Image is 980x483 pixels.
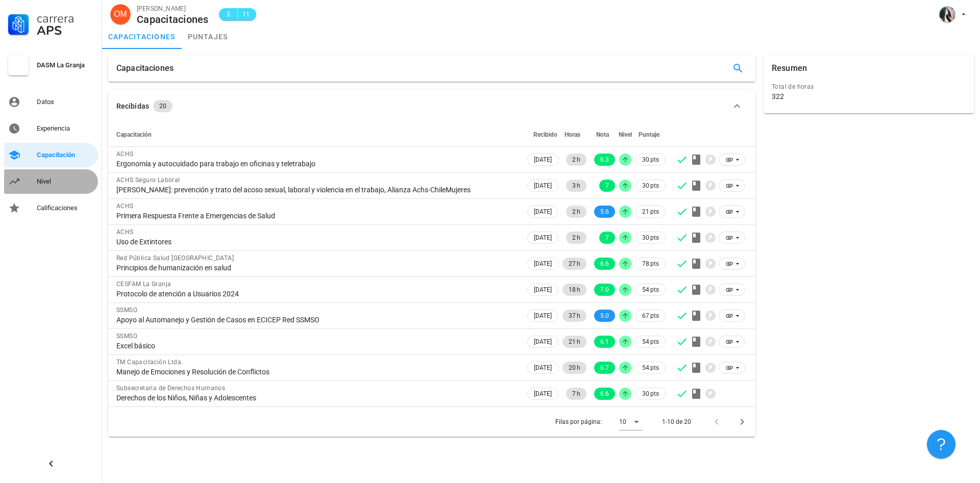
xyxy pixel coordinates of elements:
[565,131,580,138] span: Horas
[37,61,94,69] div: DASM La Granja
[116,228,134,236] span: ACHS
[560,122,589,147] th: Horas
[642,389,659,399] span: 30 pts
[600,154,609,166] span: 6.3
[600,310,609,322] span: 5.0
[534,180,552,191] span: [DATE]
[4,90,98,114] a: Datos
[555,407,643,437] div: Filas por página:
[642,363,659,373] span: 54 pts
[534,258,552,269] span: [DATE]
[37,12,94,24] div: Carrera
[4,169,98,194] a: Nivel
[4,196,98,220] a: Calificaciones
[116,315,517,324] div: Apoyo al Automanejo y Gestión de Casos en ECICEP Red SSMSO
[37,177,94,186] div: Nivel
[639,131,659,138] span: Puntaje
[116,202,134,210] span: ACHS
[596,131,609,138] span: Nota
[605,180,609,192] span: 7
[534,154,552,165] span: [DATE]
[617,122,633,147] th: Nivel
[37,204,94,212] div: Calificaciones
[572,232,580,244] span: 2 h
[572,206,580,218] span: 2 h
[116,255,234,262] span: Red Pública Salud [GEOGRAPHIC_DATA]
[534,362,552,373] span: [DATE]
[642,285,659,295] span: 54 pts
[642,259,659,269] span: 78 pts
[533,131,557,138] span: Recibido
[116,176,180,184] span: ACHS Seguro Laboral
[116,211,517,220] div: Primera Respuesta Frente a Emergencias de Salud
[733,413,751,431] button: Página siguiente
[37,24,94,37] div: APS
[619,131,632,138] span: Nivel
[37,98,94,106] div: Datos
[642,207,659,217] span: 21 pts
[242,9,250,19] span: 11
[619,414,643,430] div: 10Filas por página:
[159,100,166,112] span: 20
[572,154,580,166] span: 2 h
[600,362,609,374] span: 6.7
[525,122,560,147] th: Recibido
[116,333,137,340] span: SSMSO
[642,181,659,191] span: 30 pts
[534,388,552,399] span: [DATE]
[182,24,234,49] a: puntajes
[116,367,517,376] div: Manejo de Emociones y Resolución de Conflictos
[939,6,955,22] div: avatar
[116,185,517,194] div: [PERSON_NAME]: prevención y trato del acoso sexual, laboral y violencia en el trabajo, Alianza Ac...
[642,311,659,321] span: 67 pts
[116,385,225,392] span: Subsecretaria de Derechos Humanos
[572,180,580,192] span: 3 h
[108,122,525,147] th: Capacitación
[600,206,609,218] span: 5.6
[137,4,209,14] div: [PERSON_NAME]
[534,232,552,243] span: [DATE]
[600,388,609,400] span: 6.6
[534,310,552,321] span: [DATE]
[619,417,626,426] div: 10
[772,82,966,92] div: Total de horas
[116,307,137,314] span: SSMSO
[108,90,755,122] button: Recibidas 20
[116,159,517,168] div: Ergonomía y autocuidado para trabajo en oficinas y teletrabajo
[4,143,98,167] a: Capacitación
[534,206,552,217] span: [DATE]
[114,4,127,24] span: OM
[110,4,131,24] div: avatar
[569,258,580,270] span: 27 h
[116,289,517,298] div: Protocolo de atención a Usuarios 2024
[37,151,94,159] div: Capacitación
[225,9,233,19] span: E
[116,150,134,158] span: ACHS
[102,24,182,49] a: capacitaciones
[662,417,691,426] div: 1-10 de 20
[534,336,552,347] span: [DATE]
[116,131,152,138] span: Capacitación
[642,155,659,165] span: 30 pts
[534,284,552,295] span: [DATE]
[116,237,517,246] div: Uso de Extintores
[116,263,517,272] div: Principios de humanización en salud
[572,388,580,400] span: 7 h
[116,55,174,82] div: Capacitaciones
[37,124,94,133] div: Experiencia
[772,55,807,82] div: Resumen
[569,336,580,348] span: 21 h
[116,393,517,402] div: Derechos de los Niños, Niñas y Adolescentes
[116,341,517,350] div: Excel básico
[772,92,784,101] div: 322
[589,122,617,147] th: Nota
[116,281,171,288] span: CESFAM La Granja
[569,362,580,374] span: 20 h
[4,116,98,141] a: Experiencia
[600,284,609,296] span: 7.0
[642,233,659,243] span: 30 pts
[600,258,609,270] span: 6.6
[605,232,609,244] span: 7
[569,310,580,322] span: 37 h
[116,359,183,366] span: TM Capacitación Ltda.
